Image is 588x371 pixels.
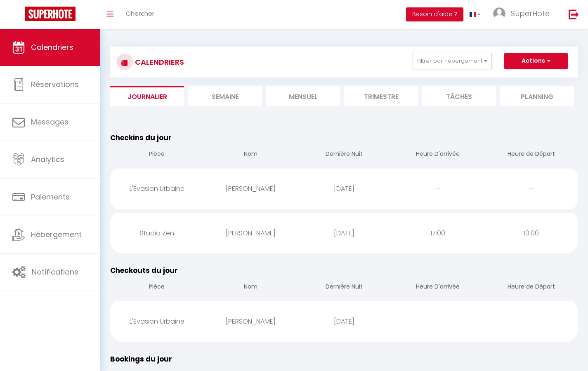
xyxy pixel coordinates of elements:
[266,86,340,106] li: Mensuel
[110,265,178,275] span: Checkouts du jour
[298,276,391,299] th: Dernière Nuit
[31,229,82,240] span: Hébergement
[391,175,484,202] div: --
[504,53,568,69] button: Actions
[484,276,578,299] th: Heure de Départ
[31,192,70,202] span: Paiements
[110,308,204,335] div: L'Evasion Urbaine
[110,143,204,167] th: Pièce
[484,175,578,202] div: --
[391,220,484,247] div: 17:00
[110,220,204,247] div: Studio Zen
[204,175,298,202] div: [PERSON_NAME]
[110,133,172,143] span: Checkins du jour
[391,276,484,299] th: Heure D'arrivée
[204,143,298,167] th: Nom
[110,175,204,202] div: L'Evasion Urbaine
[31,42,73,52] span: Calendriers
[126,9,154,18] span: Chercher
[204,276,298,299] th: Nom
[413,53,492,69] button: Filtrer par hébergement
[569,9,579,19] img: logout
[511,8,550,19] span: SuperHote
[298,143,391,167] th: Dernière Nuit
[7,3,31,28] button: Ouvrir le widget de chat LiveChat
[484,143,578,167] th: Heure de Départ
[422,86,496,106] li: Tâches
[31,154,64,164] span: Analytics
[25,7,76,21] img: Super Booking
[500,86,574,106] li: Planning
[204,308,298,335] div: [PERSON_NAME]
[484,308,578,335] div: --
[344,86,418,106] li: Trimestre
[298,220,391,247] div: [DATE]
[32,267,78,277] span: Notifications
[298,175,391,202] div: [DATE]
[133,53,184,71] h3: CALENDRIERS
[31,79,79,89] span: Réservations
[110,276,204,299] th: Pièce
[406,7,463,21] button: Besoin d'aide ?
[484,220,578,247] div: 10:00
[298,308,391,335] div: [DATE]
[493,7,505,20] img: ...
[188,86,262,106] li: Semaine
[110,86,184,106] li: Journalier
[110,354,172,364] span: Bookings du jour
[391,308,484,335] div: --
[204,220,298,247] div: [PERSON_NAME]
[391,143,484,167] th: Heure D'arrivée
[31,117,68,127] span: Messages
